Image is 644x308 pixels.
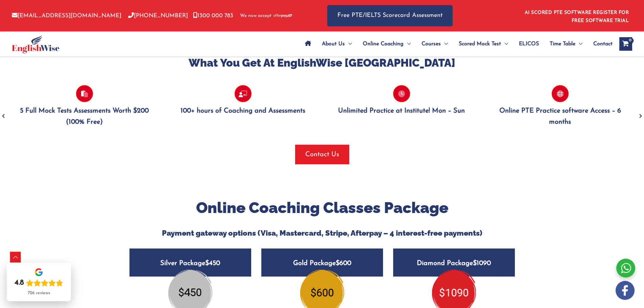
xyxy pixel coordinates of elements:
span: $600 [336,260,351,267]
img: cropped-ew-logo [12,35,59,53]
p: Unlimited Practice at Institute! Mon – Sun [332,105,471,117]
h3: What You Get At EnglishWise [GEOGRAPHIC_DATA] [10,56,634,70]
span: Menu Toggle [441,32,448,56]
span: Menu Toggle [575,32,582,56]
div: Rating: 4.8 out of 5 [15,278,63,288]
nav: Site Navigation: Main Menu [300,32,613,56]
a: Scored Mock TestMenu Toggle [453,32,514,56]
div: 4.8 [15,278,24,288]
a: Gold Package$600 [261,248,383,299]
h2: Online Coaching Classes Package [124,198,520,218]
a: ELICOS [514,32,544,56]
div: 726 reviews [28,290,50,296]
span: Menu Toggle [345,32,352,56]
span: Contact Us [305,150,339,159]
a: AI SCORED PTE SOFTWARE REGISTER FOR FREE SOFTWARE TRIAL [525,10,629,23]
span: Time Table [550,32,575,56]
p: 100+ hours of Coaching and Assessments [174,105,312,117]
h5: Gold Package [261,248,383,277]
a: Diamond Package$1090 [393,248,515,299]
a: Free PTE/IELTS Scorecard Assessment [327,5,453,26]
span: Menu Toggle [501,32,508,56]
span: About Us [322,32,345,56]
a: Time TableMenu Toggle [544,32,588,56]
span: Online Coaching [363,32,404,56]
a: Contact [588,32,613,56]
aside: Header Widget 1 [521,5,632,27]
a: View Shopping Cart, empty [619,37,632,51]
span: We now accept [240,13,271,19]
button: Contact Us [295,145,349,164]
h5: Diamond Package [393,248,515,277]
h5: Payment gateway options (Visa, Mastercard, Stripe, Afterpay – 4 interest-free payments) [124,229,520,237]
span: $1090 [473,260,491,267]
button: Next [637,98,644,105]
img: white-facebook.png [616,281,635,300]
a: 1300 000 783 [193,13,233,19]
img: Afterpay-Logo [273,14,292,18]
span: Menu Toggle [404,32,411,56]
h5: Silver Package [129,248,251,277]
a: About UsMenu Toggle [316,32,357,56]
a: Online CoachingMenu Toggle [357,32,416,56]
p: Online PTE Practice software Access – 6 months [491,105,629,128]
span: $450 [205,260,220,267]
a: [PHONE_NUMBER] [128,13,188,19]
p: 5 Full Mock Tests Assessments Worth $200 (100% Free) [15,105,153,128]
span: ELICOS [519,32,539,56]
span: Contact [593,32,613,56]
a: Silver Package$450 [129,248,251,299]
a: CoursesMenu Toggle [416,32,453,56]
span: Scored Mock Test [459,32,501,56]
span: Courses [422,32,441,56]
a: [EMAIL_ADDRESS][DOMAIN_NAME] [12,13,121,19]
